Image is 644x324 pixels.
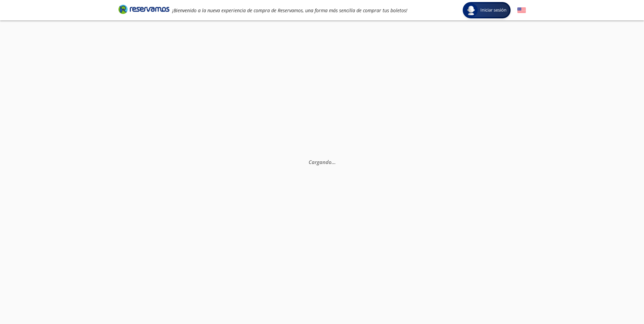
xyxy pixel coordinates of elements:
[333,159,334,165] span: .
[478,7,509,14] span: Iniciar sesión
[172,7,407,14] em: ¡Bienvenido a la nueva experiencia de compra de Reservamos, una forma más sencilla de comprar tus...
[309,159,336,165] em: Cargando
[118,4,169,14] i: Brand Logo
[332,159,333,165] span: .
[334,159,336,165] span: .
[517,6,526,15] button: English
[118,4,169,16] a: Brand Logo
